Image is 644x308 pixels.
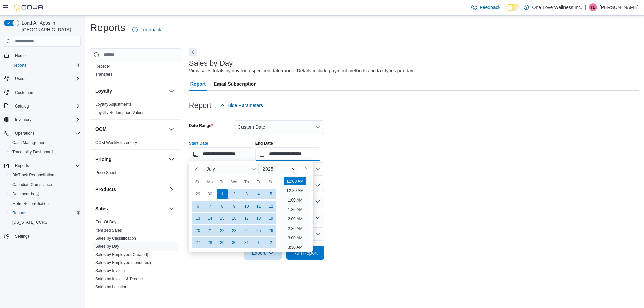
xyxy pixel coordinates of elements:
div: day-2 [266,237,276,248]
button: Export [244,246,282,260]
p: | [585,3,586,11]
div: day-15 [217,213,228,224]
a: Canadian Compliance [9,181,55,189]
span: 2025 [263,166,273,172]
button: Customers [1,88,83,97]
div: day-4 [253,189,264,199]
h1: Reports [90,21,125,34]
span: Reports [15,163,29,168]
div: day-28 [205,237,215,248]
button: Reports [7,61,83,70]
a: Reports [9,61,29,69]
input: Press the down key to open a popover containing a calendar. [255,147,320,161]
a: Settings [12,232,32,240]
div: day-18 [253,213,264,224]
a: Feedback [469,1,503,14]
span: Feedback [480,4,500,11]
span: Catalog [15,103,29,109]
span: Reports [12,63,26,68]
span: Dashboards [12,191,39,197]
button: Users [12,75,28,83]
button: Next [189,48,197,56]
p: [PERSON_NAME] [600,3,639,11]
div: day-10 [241,201,252,212]
button: Previous Month [192,164,203,174]
div: day-5 [266,189,276,199]
span: Cash Management [12,140,46,145]
div: day-23 [229,225,240,236]
button: Operations [12,129,38,137]
button: OCM [167,125,176,133]
span: Report [190,77,206,91]
button: Metrc Reconciliation [7,199,83,208]
div: day-2 [229,189,240,199]
button: Cash Management [7,138,83,147]
span: BioTrack Reconciliation [12,172,54,178]
button: Pricing [167,155,176,163]
span: Settings [12,232,80,240]
a: OCM Weekly Inventory [95,140,137,145]
div: day-22 [217,225,228,236]
div: day-6 [192,201,203,212]
button: Reports [1,161,83,170]
span: Transfers [95,72,112,77]
h3: Report [189,101,211,110]
div: day-26 [266,225,276,236]
a: Transfers [95,72,112,77]
span: Loyalty Redemption Values [95,110,144,115]
span: Traceabilty Dashboard [9,148,80,156]
button: Catalog [12,102,31,110]
span: Reports [12,210,26,216]
span: Reports [12,162,80,170]
div: day-21 [205,225,215,236]
div: day-16 [229,213,240,224]
span: OCM Weekly Inventory [95,140,137,145]
div: day-12 [266,201,276,212]
div: day-27 [192,237,203,248]
span: Reports [9,61,80,69]
span: [US_STATE] CCRS [12,220,47,225]
span: Sales by Location per Day [95,292,143,298]
button: Loyalty [167,87,176,95]
label: Start Date [189,141,208,146]
div: day-25 [253,225,264,236]
span: Canadian Compliance [12,182,52,187]
div: Su [192,176,203,187]
span: Inventory [12,116,80,124]
span: Sales by Employee (Tendered) [95,260,151,265]
button: Pricing [95,156,166,163]
h3: Products [95,186,116,193]
span: Hide Parameters [228,102,263,109]
span: July [207,166,215,172]
span: Run Report [293,250,318,256]
h3: Loyalty [95,88,112,94]
button: Sales [167,205,176,213]
a: Price Sheet [95,170,116,175]
button: Next month [300,164,310,174]
li: 12:00 AM [284,177,306,185]
span: Canadian Compliance [9,181,80,189]
a: Sales by Employee (Created) [95,252,148,257]
span: Load All Apps in [GEOGRAPHIC_DATA] [19,20,80,33]
a: Metrc Reconciliation [9,199,51,208]
label: End Date [255,141,273,146]
span: Itemized Sales [95,228,122,233]
span: Feedback [140,26,161,33]
button: BioTrack Reconciliation [7,170,83,180]
span: TB [590,3,595,11]
a: Reorder [95,64,110,69]
input: Press the down key to enter a popover containing a calendar. Press the escape key to close the po... [189,147,254,161]
button: Inventory [12,116,34,124]
a: Dashboards [7,189,83,199]
div: day-20 [192,225,203,236]
div: Sa [266,176,276,187]
button: Run Report [286,246,324,260]
div: day-9 [229,201,240,212]
a: Traceabilty Dashboard [9,148,55,156]
input: Dark Mode [506,4,520,11]
li: 2:30 AM [285,224,305,233]
div: day-3 [241,189,252,199]
img: Cova [14,4,44,11]
span: Sales by Location [95,284,128,290]
button: Reports [12,162,32,170]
